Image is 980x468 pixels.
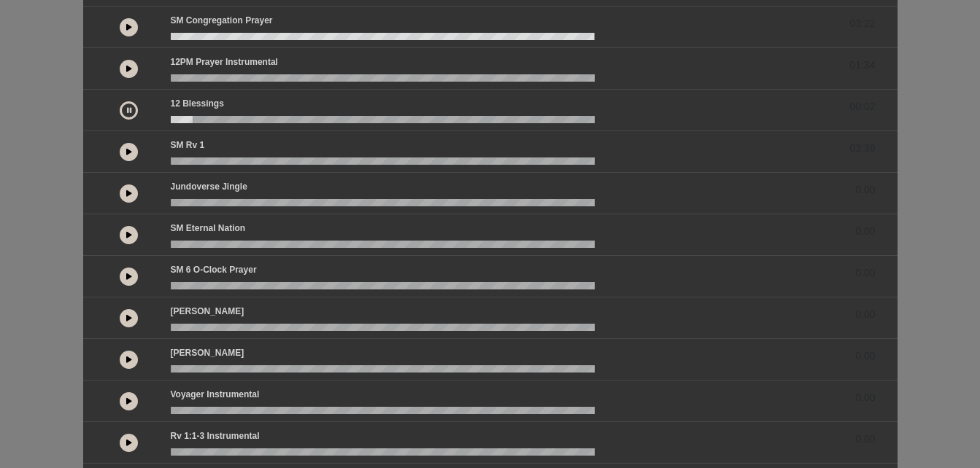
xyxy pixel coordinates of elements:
[171,429,260,442] p: Rv 1:1-3 Instrumental
[855,182,875,198] span: 0.00
[171,388,260,401] p: Voyager Instrumental
[171,180,247,193] p: Jundoverse Jingle
[855,390,875,405] span: 0.00
[849,16,875,31] span: 03:22
[855,348,875,364] span: 0.00
[849,58,875,73] span: 01:34
[171,55,278,69] p: 12PM Prayer Instrumental
[849,99,875,114] span: 00:02
[855,432,875,447] span: 0.00
[171,263,257,276] p: SM 6 o-clock prayer
[855,307,875,322] span: 0.00
[171,139,205,152] p: SM Rv 1
[171,222,246,235] p: SM Eternal Nation
[855,224,875,239] span: 0.00
[855,265,875,281] span: 0.00
[171,14,273,27] p: SM Congregation Prayer
[171,305,244,318] p: [PERSON_NAME]
[171,346,244,359] p: [PERSON_NAME]
[849,141,875,156] span: 03:36
[171,97,224,110] p: 12 Blessings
